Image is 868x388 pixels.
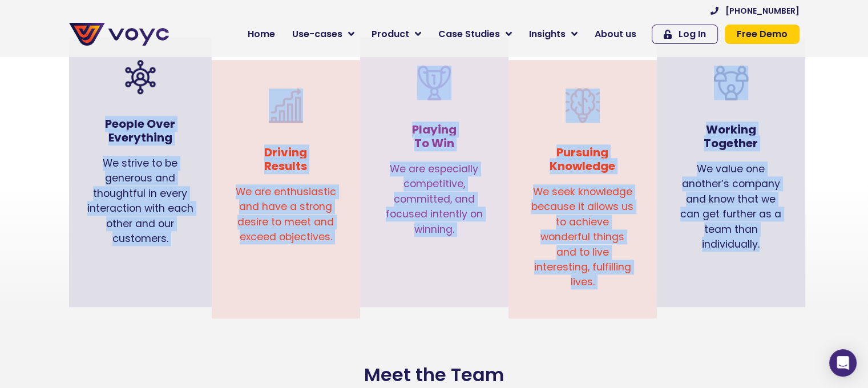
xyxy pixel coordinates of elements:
span: Case Studies [438,27,500,41]
img: organization [123,60,158,94]
span: Home [248,27,275,41]
span: Free Demo [737,30,788,39]
a: Use-cases [284,23,363,46]
div: We strive to be generous and thoughtful in every interaction with each other and our customers. [75,150,206,263]
span: Product [372,27,409,41]
h3: Playing To Win [383,123,486,150]
a: [PHONE_NUMBER] [710,7,800,15]
a: Case Studies [430,23,520,46]
img: teamwork [714,66,748,100]
a: Home [239,23,284,46]
span: About us [595,27,636,41]
p: We seek knowledge because it allows us to achieve wonderful things and to live interesting, fulfi... [531,184,634,290]
h3: People Over Everything [86,117,195,144]
img: improvement [269,88,303,123]
a: Product [363,23,430,46]
span: Use-cases [292,27,342,41]
p: We value one another’s company and know that we can get further as a team than individually. [680,161,782,252]
span: Insights [529,27,566,41]
img: brain-idea [566,88,600,123]
div: Open Intercom Messenger [829,349,857,377]
span: [PHONE_NUMBER] [725,7,800,15]
img: voyc-full-logo [69,23,169,46]
a: Free Demo [725,25,800,44]
h3: Working Together [680,123,782,150]
a: Log In [652,25,718,44]
img: trophy [417,66,451,100]
a: Insights [520,23,586,46]
div: We are enthusiastic and have a strong desire to meet and exceed objectives. [223,179,349,256]
h3: Pursuing Knowledge [531,145,634,173]
span: Log In [679,30,706,39]
a: About us [586,23,645,46]
div: We are especially competitive, committed, and focused intently on winning. [372,156,497,254]
h3: Driving Results [235,145,337,173]
a: Meet the Team [364,362,504,387]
